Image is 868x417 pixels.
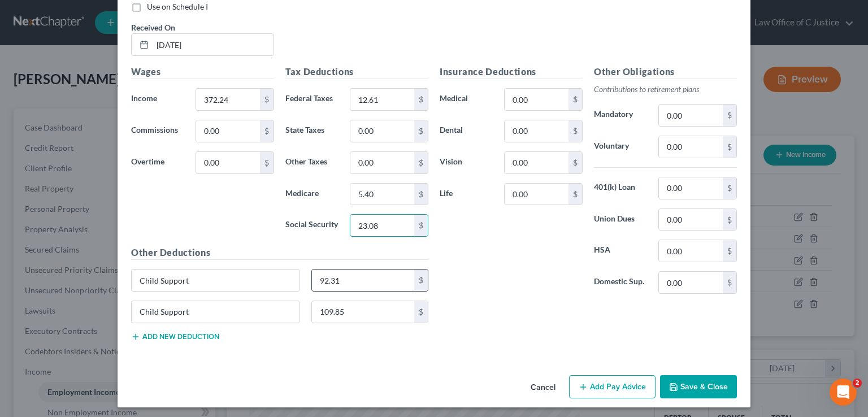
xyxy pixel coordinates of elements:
input: 0.00 [350,215,414,236]
input: 0.00 [350,89,414,110]
h5: Tax Deductions [285,65,428,79]
button: Cancel [522,376,565,399]
label: Other Taxes [280,151,344,174]
input: 0.00 [350,184,414,205]
label: Vision [434,151,498,174]
input: 0.00 [659,177,723,199]
input: 0.00 [659,105,723,126]
input: 0.00 [196,152,260,173]
div: $ [414,89,428,110]
label: Overtime [125,151,190,174]
label: Union Dues [588,208,653,231]
label: Voluntary [588,136,653,158]
div: $ [260,89,274,110]
div: $ [414,301,428,323]
input: MM/DD/YYYY [153,34,274,55]
div: $ [414,270,428,291]
label: Life [434,183,498,206]
span: Income [131,93,157,103]
div: $ [723,240,736,262]
div: $ [414,152,428,173]
div: $ [723,105,736,126]
h5: Other Obligations [594,65,737,79]
label: Social Security [280,214,344,237]
input: 0.00 [312,270,415,291]
button: Save & Close [660,375,737,399]
input: 0.00 [659,209,723,231]
label: Domestic Sup. [588,271,653,294]
div: $ [723,136,736,158]
p: Contributions to retirement plans [594,84,737,95]
div: $ [414,120,428,142]
label: Medicare [280,183,344,206]
div: $ [260,120,274,142]
label: Commissions [125,120,190,142]
label: Federal Taxes [280,88,344,111]
label: Mandatory [588,104,653,127]
div: $ [414,215,428,236]
input: 0.00 [659,240,723,262]
div: $ [260,152,274,173]
label: Dental [434,120,498,142]
input: 0.00 [505,89,568,110]
div: $ [568,120,582,142]
h5: Insurance Deductions [440,65,583,79]
input: 0.00 [350,120,414,142]
span: Received On [131,23,175,32]
div: $ [723,272,736,293]
input: Specify... [132,301,300,323]
button: Add Pay Advice [569,375,656,399]
input: 0.00 [196,120,260,142]
input: 0.00 [505,152,568,173]
div: $ [568,184,582,205]
div: $ [568,152,582,173]
label: Medical [434,88,498,111]
input: 0.00 [505,184,568,205]
h5: Wages [131,65,274,79]
div: $ [723,177,736,199]
label: 401(k) Loan [588,177,653,199]
span: 2 [853,379,862,388]
div: $ [723,209,736,231]
span: Use on Schedule I [147,2,208,11]
input: 0.00 [659,136,723,158]
iframe: Intercom live chat [830,379,857,406]
input: 0.00 [350,152,414,173]
input: Specify... [132,270,300,291]
div: $ [568,89,582,110]
input: 0.00 [659,272,723,293]
input: 0.00 [505,120,568,142]
input: 0.00 [196,89,260,110]
div: $ [414,184,428,205]
input: 0.00 [312,301,415,323]
label: HSA [588,240,653,262]
button: Add new deduction [131,332,219,341]
label: State Taxes [280,120,344,142]
h5: Other Deductions [131,246,428,260]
